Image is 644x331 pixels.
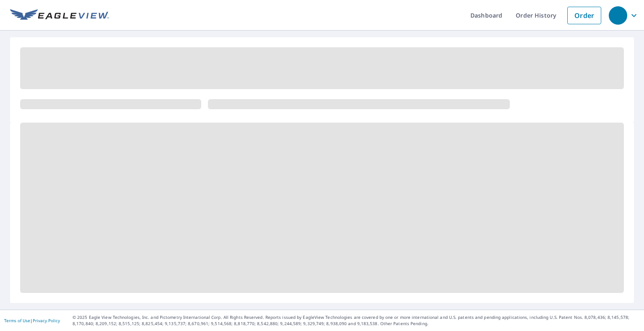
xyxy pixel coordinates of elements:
a: Order [567,7,601,24]
p: | [4,318,60,323]
img: EV Logo [10,9,109,22]
p: © 2025 Eagle View Technologies, Inc. and Pictometry International Corp. All Rights Reserved. Repo... [73,314,640,327]
a: Terms of Use [4,318,30,323]
a: Privacy Policy [33,318,60,323]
